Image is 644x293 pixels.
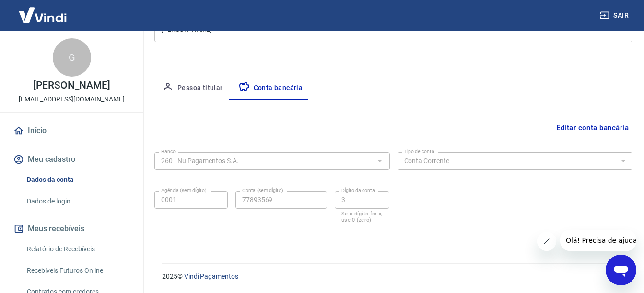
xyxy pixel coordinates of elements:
a: Dados de login [23,192,132,211]
a: Recebíveis Futuros Online [23,261,132,281]
a: Dados da conta [23,170,132,190]
label: Agência (sem dígito) [161,187,207,194]
button: Meus recebíveis [12,218,132,239]
label: Conta (sem dígito) [242,187,283,194]
button: Pessoa titular [154,77,231,100]
iframe: Mensagem da empresa [560,230,636,251]
button: Conta bancária [231,77,311,100]
a: Vindi Pagamentos [184,272,238,280]
img: Vindi [12,0,74,30]
p: [EMAIL_ADDRESS][DOMAIN_NAME] [19,94,125,104]
button: Editar conta bancária [552,119,632,137]
div: G [53,38,91,77]
iframe: Fechar mensagem [537,232,556,251]
label: Tipo de conta [404,148,434,155]
button: Sair [598,7,632,24]
iframe: Botão para abrir a janela de mensagens [606,255,636,285]
p: [PERSON_NAME] [33,80,110,90]
label: Dígito da conta [341,187,375,194]
label: Banco [161,148,176,155]
a: Início [12,120,132,141]
p: Se o dígito for x, use 0 (zero) [341,211,383,223]
button: Meu cadastro [12,149,132,170]
p: 2025 © [162,271,621,282]
a: Relatório de Recebíveis [23,239,132,259]
span: Olá! Precisa de ajuda? [6,7,81,14]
